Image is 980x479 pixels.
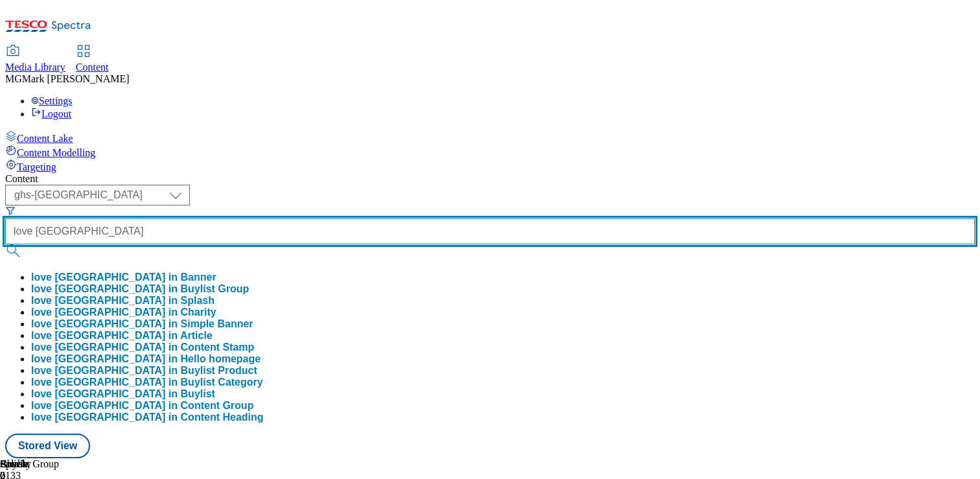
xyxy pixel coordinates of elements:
[22,73,130,84] span: Mark [PERSON_NAME]
[17,161,56,172] span: Targeting
[31,272,216,283] button: love [GEOGRAPHIC_DATA] in Banner
[31,307,216,318] div: love [GEOGRAPHIC_DATA] in
[180,330,213,341] span: Article
[31,307,216,318] button: love [GEOGRAPHIC_DATA] in Charity
[31,108,71,119] a: Logout
[31,342,254,353] button: love [GEOGRAPHIC_DATA] in Content Stamp
[31,365,257,377] button: love [GEOGRAPHIC_DATA] in Buylist Product
[31,353,261,365] button: love [GEOGRAPHIC_DATA] in Hello homepage
[181,388,215,399] span: Buylist
[31,400,253,412] button: love [GEOGRAPHIC_DATA] in Content Group
[5,434,90,458] button: Stored View
[5,173,975,185] div: Content
[31,377,263,388] div: love [GEOGRAPHIC_DATA] in
[31,388,215,400] div: love [GEOGRAPHIC_DATA] in
[31,318,253,330] button: love [GEOGRAPHIC_DATA] in Simple Banner
[31,330,213,342] button: love [GEOGRAPHIC_DATA] in Article
[31,295,215,307] button: love [GEOGRAPHIC_DATA] in Splash
[31,95,73,106] a: Settings
[5,218,975,244] input: Search
[31,330,213,342] div: love [GEOGRAPHIC_DATA] in
[5,130,975,145] a: Content Lake
[76,46,109,73] a: Content
[17,133,73,144] span: Content Lake
[31,412,264,423] button: love [GEOGRAPHIC_DATA] in Content Heading
[17,147,95,158] span: Content Modelling
[76,62,109,73] span: Content
[31,388,215,400] button: love [GEOGRAPHIC_DATA] in Buylist
[5,62,65,73] span: Media Library
[31,283,249,295] button: love [GEOGRAPHIC_DATA] in Buylist Group
[5,46,65,73] a: Media Library
[181,307,216,318] span: Charity
[181,377,263,388] span: Buylist Category
[31,365,257,377] div: love [GEOGRAPHIC_DATA] in
[5,73,22,84] span: MG
[181,365,257,376] span: Buylist Product
[31,377,263,388] button: love [GEOGRAPHIC_DATA] in Buylist Category
[5,159,975,173] a: Targeting
[5,145,975,159] a: Content Modelling
[5,205,16,216] svg: Search Filters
